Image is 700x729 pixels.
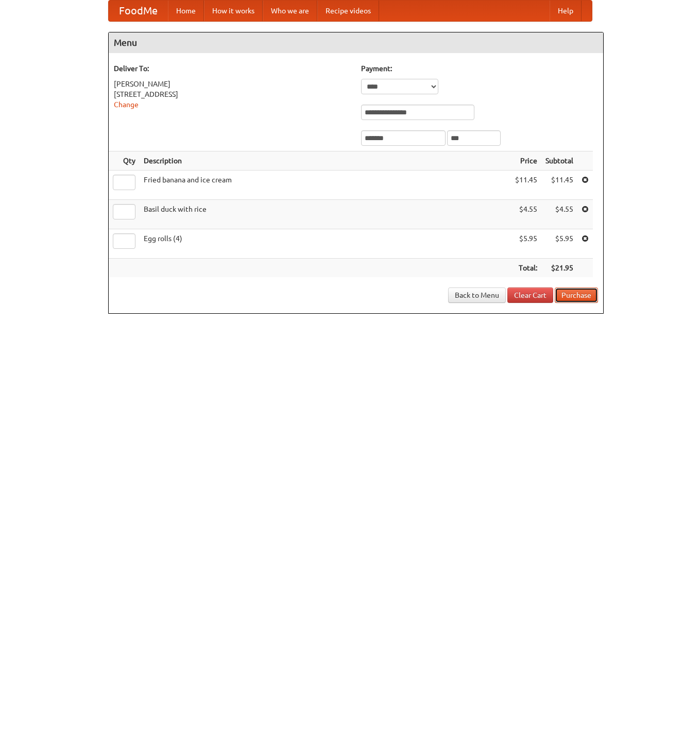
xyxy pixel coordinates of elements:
td: $5.95 [511,229,541,259]
a: Change [114,100,139,109]
a: Home [168,1,204,21]
td: Fried banana and ice cream [140,171,511,200]
th: $21.95 [541,259,577,278]
th: Description [140,151,511,171]
h5: Deliver To: [114,63,351,74]
a: Help [550,1,582,21]
th: Subtotal [541,151,577,171]
div: [STREET_ADDRESS] [114,89,351,99]
th: Price [511,151,541,171]
a: Clear Cart [507,287,553,303]
a: Recipe videos [317,1,379,21]
a: How it works [204,1,263,21]
td: $4.55 [541,200,577,229]
td: Basil duck with rice [140,200,511,229]
a: Who we are [263,1,317,21]
button: Purchase [555,287,598,303]
th: Qty [109,151,140,171]
div: [PERSON_NAME] [114,79,351,89]
h4: Menu [109,32,603,53]
td: $5.95 [541,229,577,259]
td: $11.45 [511,171,541,200]
a: Back to Menu [448,287,506,303]
h5: Payment: [361,63,598,74]
a: FoodMe [109,1,168,21]
td: $11.45 [541,171,577,200]
td: $4.55 [511,200,541,229]
th: Total: [511,259,541,278]
td: Egg rolls (4) [140,229,511,259]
